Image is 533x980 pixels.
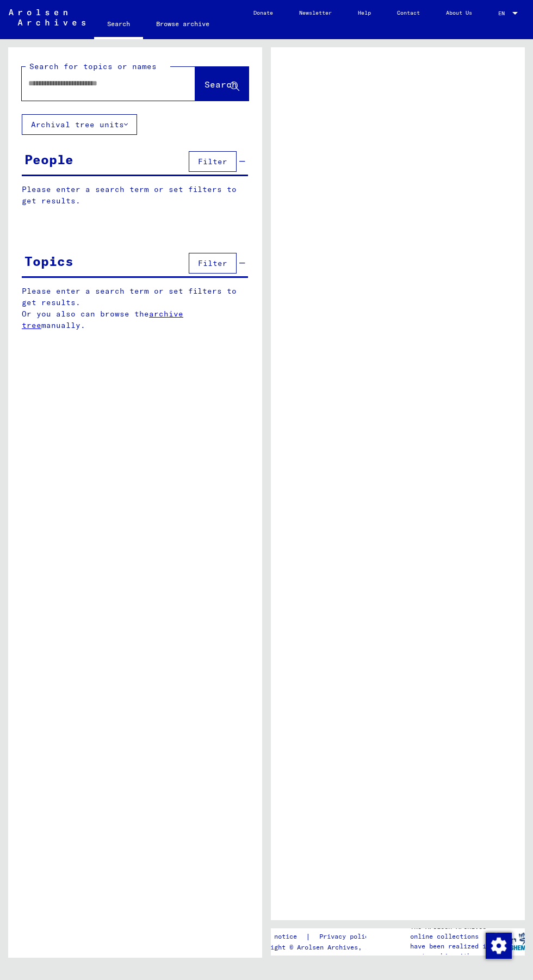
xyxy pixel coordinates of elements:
[22,114,137,135] button: Archival tree units
[498,10,510,16] span: EN
[251,931,386,942] div: |
[195,67,249,101] button: Search
[311,931,386,942] a: Privacy policy
[24,251,73,271] div: Topics
[22,184,248,207] p: Please enter a search term or set filters to get results.
[410,941,493,961] p: have been realized in partnership with
[24,150,73,169] div: People
[251,931,306,942] a: Legal notice
[486,933,512,959] img: Change consent
[204,79,237,90] span: Search
[143,11,222,37] a: Browse archive
[94,11,143,39] a: Search
[198,258,227,268] span: Filter
[29,61,157,71] mat-label: Search for topics or names
[189,151,237,172] button: Filter
[22,309,183,330] a: archive tree
[22,286,249,331] p: Please enter a search term or set filters to get results. Or you also can browse the manually.
[189,253,237,274] button: Filter
[251,942,386,952] p: Copyright © Arolsen Archives, 2021
[198,157,227,166] span: Filter
[9,9,85,26] img: Arolsen_neg.svg
[410,922,493,941] p: The Arolsen Archives online collections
